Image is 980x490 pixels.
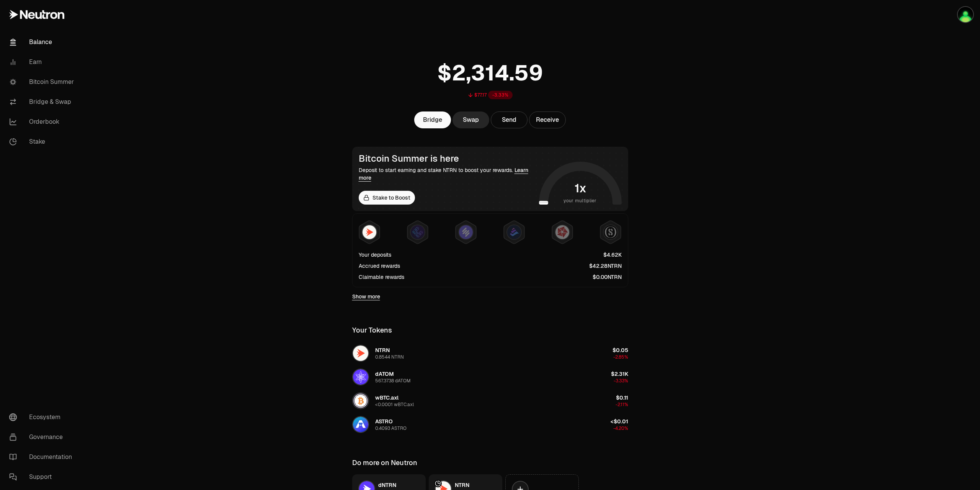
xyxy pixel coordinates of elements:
[359,167,528,181] a: Learn more
[359,251,391,259] div: Your deposits
[348,342,633,365] button: NTRN LogoNTRN0.8544 NTRN$0.05-2.85%
[3,72,83,92] a: Bitcoin Summer
[452,111,489,128] a: Swap
[958,7,973,22] img: Ledger Nano S000
[352,325,392,336] div: Your Tokens
[375,378,411,384] div: 567.3738 dATOM
[616,402,628,408] span: -2.11%
[414,111,451,128] a: Bridge
[529,111,566,128] button: Receive
[3,467,83,487] a: Support
[3,32,83,52] a: Balance
[555,225,569,239] img: Mars Fragments
[375,347,390,354] span: NTRN
[375,402,414,408] div: <0.0001 wBTC.axl
[613,354,628,360] span: -2.85%
[375,394,399,401] span: wBTC.axl
[348,365,633,388] button: dATOM LogodATOM567.3738 dATOM$2.31K-3.33%
[353,417,368,432] img: ASTRO Logo
[352,293,380,300] a: Show more
[353,369,368,385] img: dATOM Logo
[455,482,469,488] span: NTRN
[353,346,368,361] img: NTRN Logo
[359,262,400,270] div: Accrued rewards
[488,91,513,99] div: -3.33%
[3,132,83,152] a: Stake
[375,354,404,360] div: 0.8544 NTRN
[411,225,425,239] img: EtherFi Points
[352,457,417,468] div: Do more on Neutron
[348,413,633,436] button: ASTRO LogoASTRO0.4093 ASTRO<$0.01-4.20%
[348,389,633,412] button: wBTC.axl LogowBTC.axl<0.0001 wBTC.axl$0.11-2.11%
[359,166,536,182] div: Deposit to start earning and stake NTRN to boost your rewards.
[474,92,487,98] div: $77.17
[459,225,473,239] img: Solv Points
[613,425,628,431] span: -4.20%
[3,427,83,447] a: Governance
[378,482,396,488] span: dNTRN
[611,418,628,425] span: <$0.01
[359,191,415,205] a: Stake to Boost
[616,394,628,401] span: $0.11
[359,273,404,281] div: Claimable rewards
[3,447,83,467] a: Documentation
[611,370,628,377] span: $2.31K
[3,92,83,112] a: Bridge & Swap
[375,418,393,425] span: ASTRO
[614,378,628,384] span: -3.33%
[3,407,83,427] a: Ecosystem
[375,370,394,377] span: dATOM
[375,425,407,431] div: 0.4093 ASTRO
[3,52,83,72] a: Earn
[604,225,617,239] img: Structured Points
[359,153,536,164] div: Bitcoin Summer is here
[353,393,368,408] img: wBTC.axl Logo
[3,112,83,132] a: Orderbook
[363,225,376,239] img: NTRN
[612,347,628,354] span: $0.05
[507,225,521,239] img: Bedrock Diamonds
[563,197,597,205] span: your multiplier
[491,111,528,128] button: Send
